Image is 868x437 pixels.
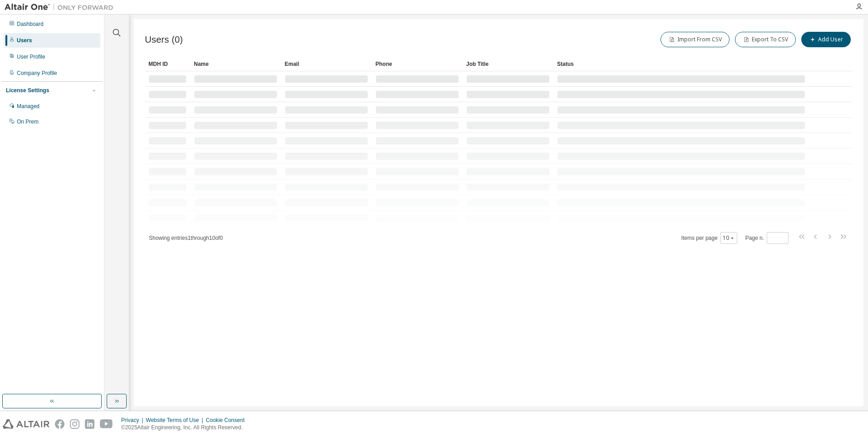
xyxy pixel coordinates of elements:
[801,32,851,47] button: Add User
[148,57,187,71] div: MDH ID
[723,234,735,242] button: 10
[3,419,49,429] img: altair_logo.svg
[17,20,44,28] div: Dashboard
[121,424,250,432] p: © 2025 Altair Engineering, Inc. All Rights Reserved.
[5,3,118,12] img: Altair One
[85,419,94,429] img: linkedin.svg
[17,70,57,77] div: Company Profile
[745,232,789,244] span: Page n.
[149,235,223,241] span: Showing entries 1 through 10 of 0
[17,37,32,44] div: Users
[70,419,79,429] img: instagram.svg
[681,232,737,244] span: Items per page
[121,417,146,424] div: Privacy
[466,57,550,71] div: Job Title
[100,419,113,429] img: youtube.svg
[17,53,45,60] div: User Profile
[146,417,206,424] div: Website Terms of Use
[206,417,250,424] div: Cookie Consent
[285,57,368,71] div: Email
[194,57,277,71] div: Name
[6,87,49,94] div: License Settings
[557,57,805,71] div: Status
[735,32,796,47] button: Export To CSV
[17,103,39,110] div: Managed
[375,57,459,71] div: Phone
[661,32,730,47] button: Import From CSV
[17,118,39,125] div: On Prem
[55,419,64,429] img: facebook.svg
[145,35,183,45] span: Users (0)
